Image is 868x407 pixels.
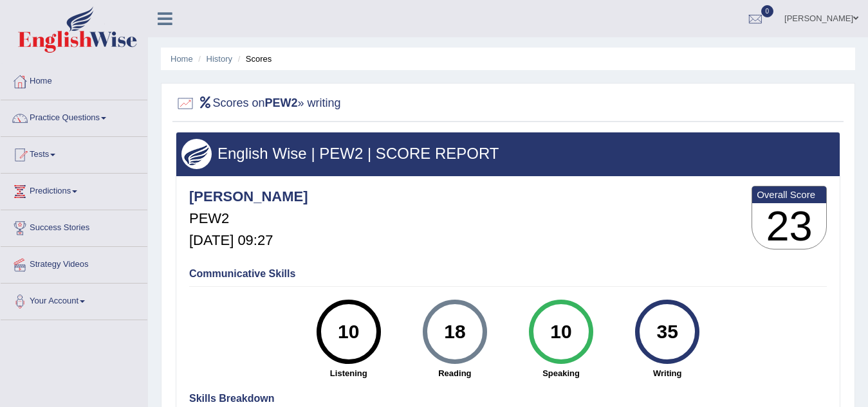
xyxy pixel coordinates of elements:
div: 10 [537,305,584,359]
h5: [DATE] 09:27 [189,233,308,248]
b: Overall Score [757,189,822,200]
div: 35 [644,305,691,359]
a: Home [1,64,147,96]
strong: Listening [302,367,395,379]
a: Success Stories [1,210,147,242]
b: PEW2 [265,96,298,109]
h3: 23 [752,203,826,249]
img: wings.png [181,139,212,169]
strong: Writing [621,367,714,379]
h4: Communicative Skills [189,268,827,280]
li: Scores [235,53,272,65]
h5: PEW2 [189,211,308,226]
a: Predictions [1,174,147,206]
a: Practice Questions [1,100,147,132]
strong: Speaking [514,367,607,379]
a: Your Account [1,284,147,316]
div: 10 [325,305,372,359]
h3: English Wise | PEW2 | SCORE REPORT [181,145,835,162]
h4: [PERSON_NAME] [189,189,308,204]
a: Tests [1,137,147,169]
h4: Skills Breakdown [189,393,827,404]
div: 18 [431,305,478,359]
a: History [207,54,232,64]
a: Strategy Videos [1,247,147,279]
strong: Reading [408,367,501,379]
a: Home [171,54,193,64]
h2: Scores on » writing [176,94,341,113]
span: 0 [761,5,774,17]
